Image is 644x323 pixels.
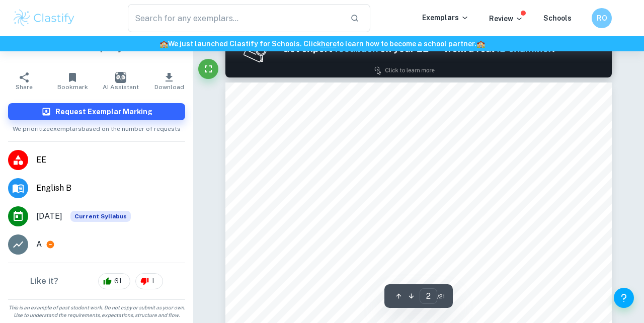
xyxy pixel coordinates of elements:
[70,211,131,222] span: Current Syllabus
[145,67,193,95] button: Download
[543,14,572,22] a: Schools
[295,258,405,266] span: Dissemination of Misinformation
[295,196,560,203] span: Manipulation of Language ...........................................................................
[295,165,561,172] span: Introduction .......................................................................................
[476,40,485,48] span: 🏫
[135,273,163,289] div: 1
[109,276,127,286] span: 61
[55,106,152,117] h6: Request Exemplar Marking
[36,210,62,222] span: [DATE]
[159,40,168,48] span: 🏫
[16,84,33,91] span: Share
[97,67,145,95] button: AI Assistant
[36,182,185,194] span: English B
[295,289,334,296] span: Conclusion
[557,289,566,296] span: 14
[614,288,634,308] button: Help and Feedback
[198,59,218,79] button: Fullscreen
[437,292,445,301] span: / 21
[422,12,469,23] p: Exemplars
[295,227,561,234] span: Propaganda .........................................................................................
[557,258,566,266] span: 10
[4,304,189,319] span: This is an example of past student work. Do not copy or submit as your own. Use to understand the...
[30,275,58,287] h6: Like it?
[103,84,139,91] span: AI Assistant
[2,38,642,49] h6: We just launched Clastify for Schools. Click to learn how to become a school partner.
[70,211,131,222] div: This exemplar is based on the current syllabus. Feel free to refer to it for inspiration/ideas wh...
[321,40,337,48] a: here
[561,227,566,234] span: 7
[13,120,181,133] span: We prioritize exemplars based on the number of requests
[272,130,337,137] span: Table of Contents
[407,258,557,266] span: .......................................................................
[154,84,184,91] span: Download
[335,289,556,296] span: ....................................................................................................
[36,238,42,251] p: A
[48,67,97,95] button: Bookmark
[115,72,126,83] img: AI Assistant
[8,103,185,120] button: Request Exemplar Marking
[596,13,608,24] h6: RO
[146,276,160,286] span: 1
[561,165,566,172] span: 1
[489,13,523,24] p: Review
[57,84,88,91] span: Bookmark
[561,196,566,203] span: 3
[592,8,612,28] button: RO
[98,273,130,289] div: 61
[12,8,76,28] img: Clastify logo
[36,154,185,166] span: EE
[128,4,342,32] input: Search for any exemplars...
